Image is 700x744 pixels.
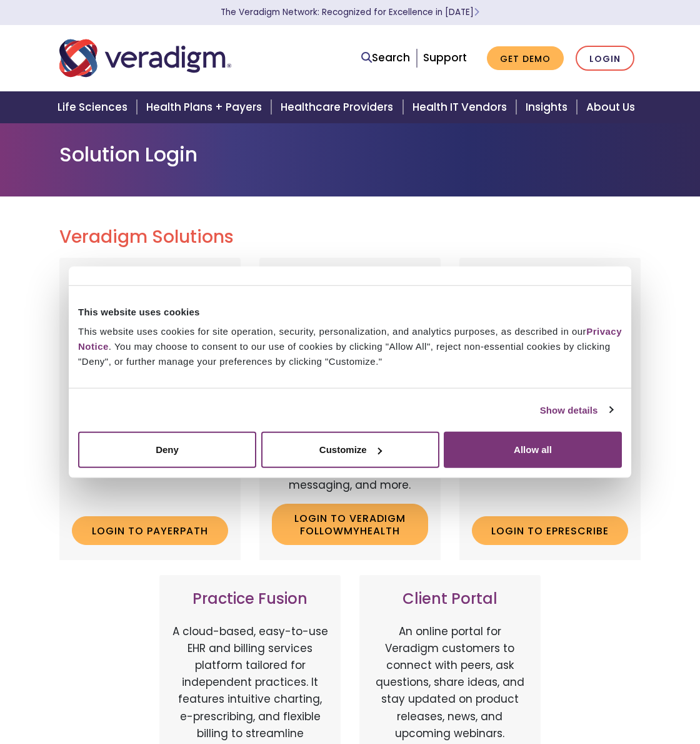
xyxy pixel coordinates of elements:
[59,227,641,248] h2: Veradigm Solutions
[78,324,622,369] div: This website uses cookies for site operation, security, personalization, and analytics purposes, ...
[272,504,428,544] a: Login to Veradigm FollowMyHealth
[423,50,467,65] a: Support
[261,432,439,468] button: Customize
[139,91,273,123] a: Health Plans + Payers
[78,326,622,352] a: Privacy Notice
[59,143,641,166] h1: Solution Login
[487,46,564,71] a: Get Demo
[361,49,410,66] a: Search
[72,516,228,545] a: Login to Payerpath
[405,91,518,123] a: Health IT Vendors
[78,304,622,319] div: This website uses cookies
[78,432,256,468] button: Deny
[518,91,579,123] a: Insights
[472,516,628,545] a: Login to ePrescribe
[576,46,634,71] a: Login
[444,432,622,468] button: Allow all
[172,590,328,608] h3: Practice Fusion
[372,590,528,608] h3: Client Portal
[579,91,650,123] a: About Us
[474,6,479,18] span: Learn More
[273,91,404,123] a: Healthcare Providers
[540,402,612,417] a: Show details
[59,38,231,79] img: Veradigm logo
[50,91,139,123] a: Life Sciences
[221,6,479,18] a: The Veradigm Network: Recognized for Excellence in [DATE]Learn More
